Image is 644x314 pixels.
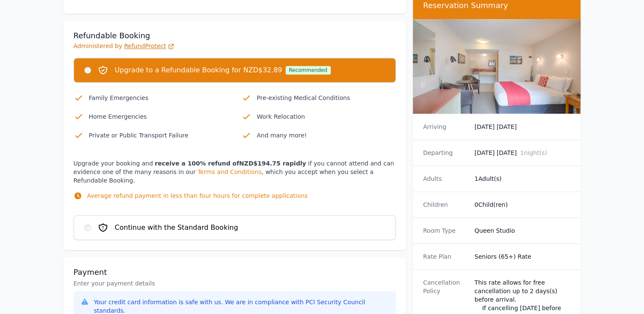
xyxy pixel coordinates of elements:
[475,226,571,235] dd: Queen Studio
[89,93,228,103] p: Family Emergencies
[423,252,468,261] dt: Rate Plan
[413,19,581,114] img: Queen Studio
[74,159,396,208] p: Upgrade your booking and if you cannot attend and can evidence one of the many reasons in our , w...
[520,149,547,156] span: 1 night(s)
[475,174,571,183] dd: 1 Adult(s)
[155,160,306,167] strong: receive a 100% refund of NZD$194.75 rapidly
[74,43,175,49] span: Administered by
[257,130,396,140] p: And many more!
[475,123,571,131] dd: [DATE] [DATE]
[115,65,282,75] span: Upgrade to a Refundable Booking for NZD$32.89
[124,43,175,49] a: RefundProtect
[74,279,396,288] p: Enter your payment details
[423,148,468,157] dt: Departing
[423,226,468,235] dt: Room Type
[74,267,396,277] h3: Payment
[89,111,228,122] p: Home Emergencies
[257,93,396,103] p: Pre-existing Medical Conditions
[74,31,396,41] h3: Refundable Booking
[475,200,571,209] dd: 0 Child(ren)
[423,200,468,209] dt: Children
[423,0,571,11] h3: Reservation Summary
[423,174,468,183] dt: Adults
[475,148,571,157] dd: [DATE] [DATE]
[475,252,571,261] dd: Seniors (65+) Rate
[257,111,396,122] p: Work Relocation
[286,66,331,74] div: Recommended
[423,123,468,131] dt: Arriving
[87,191,308,200] p: Average refund payment in less than four hours for complete applications
[197,168,262,175] a: Terms and Conditions
[89,130,228,140] p: Private or Public Transport Failure
[115,223,238,233] span: Continue with the Standard Booking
